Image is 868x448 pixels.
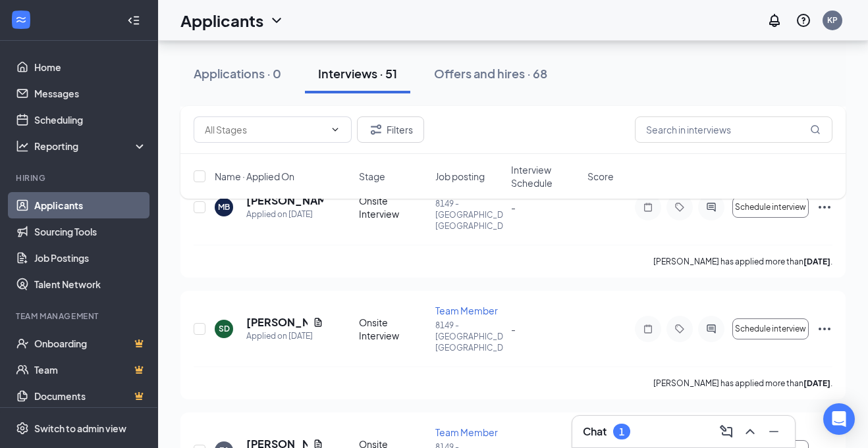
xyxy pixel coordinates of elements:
[435,320,504,353] p: 8149 - [GEOGRAPHIC_DATA], [GEOGRAPHIC_DATA]
[269,12,285,28] svg: ChevronDown
[34,80,147,107] a: Messages
[719,424,734,439] svg: ComposeMessage
[368,122,384,137] svg: Filter
[34,422,126,435] div: Switch to admin view
[194,65,281,82] div: Applications · 0
[205,122,325,137] input: All Stages
[14,13,28,26] svg: WorkstreamLogo
[434,65,547,82] div: Offers and hires · 68
[810,124,821,135] svg: MagnifyingGlass
[640,324,656,334] svg: Note
[180,9,263,32] h1: Applicants
[313,317,323,328] svg: Document
[16,422,29,435] svg: Settings
[823,403,855,435] div: Open Intercom Messenger
[803,378,830,388] b: [DATE]
[653,256,832,267] p: [PERSON_NAME] has applied more than .
[732,318,809,339] button: Schedule interview
[34,192,147,218] a: Applicants
[246,330,323,343] div: Applied on [DATE]
[127,14,140,27] svg: Collapse
[359,170,385,183] span: Stage
[511,323,516,335] span: -
[763,421,784,442] button: Minimize
[34,218,147,245] a: Sourcing Tools
[435,426,498,438] span: Team Member
[34,54,147,80] a: Home
[735,324,806,334] span: Schedule interview
[511,201,516,213] span: -
[246,315,308,330] h5: [PERSON_NAME]
[766,424,782,439] svg: Minimize
[34,330,147,357] a: OnboardingCrown
[827,14,838,26] div: KP
[318,65,397,82] div: Interviews · 51
[34,139,148,153] div: Reporting
[34,245,147,271] a: Job Postings
[703,324,719,334] svg: ActiveChat
[16,172,144,184] div: Hiring
[742,424,758,439] svg: ChevronUp
[330,124,340,135] svg: ChevronDown
[219,323,230,334] div: SD
[796,12,811,28] svg: QuestionInfo
[619,426,624,437] div: 1
[817,321,832,337] svg: Ellipses
[435,198,504,232] p: 8149 - [GEOGRAPHIC_DATA], [GEOGRAPHIC_DATA]
[803,257,830,266] b: [DATE]
[511,163,580,189] span: Interview Schedule
[435,170,485,183] span: Job posting
[359,316,427,342] div: Onsite Interview
[635,116,832,143] input: Search in interviews
[653,378,832,389] p: [PERSON_NAME] has applied more than .
[34,271,147,297] a: Talent Network
[740,421,761,442] button: ChevronUp
[16,311,144,322] div: Team Management
[767,12,782,28] svg: Notifications
[16,139,29,153] svg: Analysis
[672,324,688,334] svg: Tag
[215,170,294,183] span: Name · Applied On
[357,116,424,143] button: Filter Filters
[246,208,323,221] div: Applied on [DATE]
[34,357,147,383] a: TeamCrown
[435,305,498,316] span: Team Member
[716,421,737,442] button: ComposeMessage
[587,170,614,183] span: Score
[34,107,147,133] a: Scheduling
[34,383,147,409] a: DocumentsCrown
[583,424,607,439] h3: Chat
